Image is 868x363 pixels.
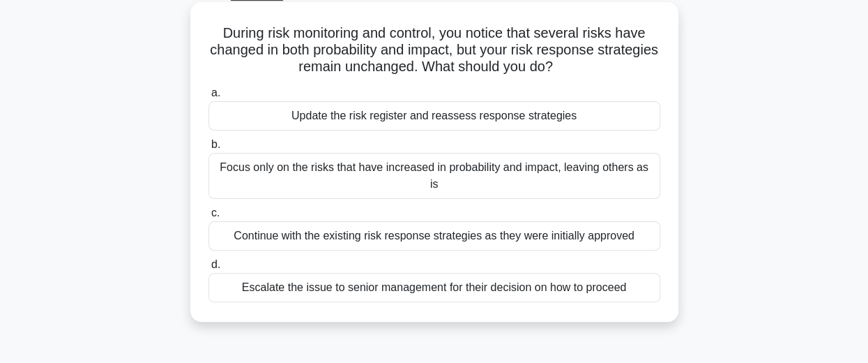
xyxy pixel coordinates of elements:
div: Update the risk register and reassess response strategies [208,101,660,131]
span: d. [211,258,220,270]
div: Escalate the issue to senior management for their decision on how to proceed [208,273,660,302]
span: a. [211,87,220,98]
h5: During risk monitoring and control, you notice that several risks have changed in both probabilit... [207,24,662,76]
span: c. [211,207,220,218]
div: Continue with the existing risk response strategies as they were initially approved [208,221,660,251]
div: Focus only on the risks that have increased in probability and impact, leaving others as is [208,153,660,199]
span: b. [211,138,220,150]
